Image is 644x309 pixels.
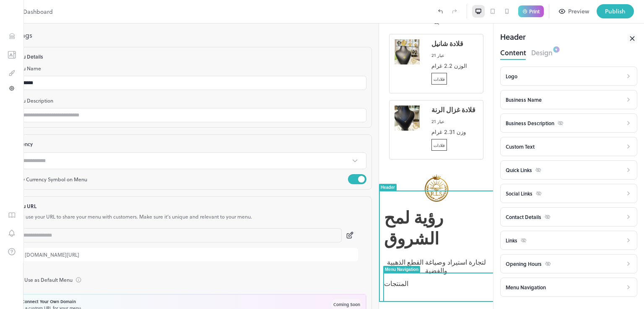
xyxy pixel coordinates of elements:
[6,244,39,248] div: Menu Navigation
[506,189,542,198] div: Social Links
[568,7,589,16] div: Preview
[529,9,540,14] p: Print
[12,64,366,72] div: Menu Name
[52,29,65,34] span: عيار 21
[506,96,542,103] div: Business Name
[347,152,364,169] button: Open
[447,4,462,18] label: Redo (Ctrl + Y)
[506,236,527,245] div: Links
[8,234,107,252] span: لتجارة استيراد وصياغة القطع الذهبية والفضية
[506,72,517,80] div: Logo
[506,143,535,150] div: Custom Text
[52,105,87,112] span: وزن 2.31 غرام
[597,4,634,18] button: Publish
[23,7,53,16] p: Dashboard
[2,162,16,166] div: Header
[4,28,19,44] button: Items
[12,52,366,61] div: Menu Details
[9,84,15,93] button: Settings
[12,214,366,219] p: You’ll use your URL to share your menu with customers. Make sure it’s unique and relevant to your...
[554,4,594,18] button: Preview
[24,276,73,283] div: Use as Default Menu
[55,53,66,58] span: قلادات
[16,299,82,304] div: Connect Your Own Domain
[506,260,551,268] div: Opening Hours
[12,96,366,105] div: Menu Description
[52,95,65,100] span: عيار 21
[55,119,66,124] span: قلادات
[5,256,29,264] span: المنتجات
[4,244,19,259] button: Help
[506,213,551,221] div: Contact Details
[4,226,19,244] div: Notifications
[52,16,84,24] span: قلادة شانيل
[16,82,41,107] img: 1759070488692ijc35daznh9.png
[5,184,109,226] span: رؤية لمح الشروق
[605,7,626,16] div: Publish
[16,16,41,41] img: 1759070385721vrq0er9dep.png
[4,47,19,62] button: Templates
[500,31,526,46] div: Header
[7,30,372,40] div: Settings
[12,140,366,148] div: Currency
[4,65,19,80] button: Design
[506,283,546,291] div: Menu Navigation
[12,175,348,183] div: Show Currency Symbol on Menu
[12,202,366,210] div: Menu URL
[25,250,79,259] p: [DOMAIN_NAME][URL]
[52,82,96,90] span: قلادة غزال الرنة
[4,207,19,222] button: Guides
[43,150,72,179] img: 1759134610434p1bwxktu76.png%3Ft%3D1759134586803
[506,166,541,175] div: Quick Links
[506,119,563,128] div: Business Description
[52,39,88,46] span: الوزن 2.2 غرام
[500,46,526,57] button: Content
[531,46,553,57] button: Design
[433,4,447,18] label: Undo (Ctrl + Z)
